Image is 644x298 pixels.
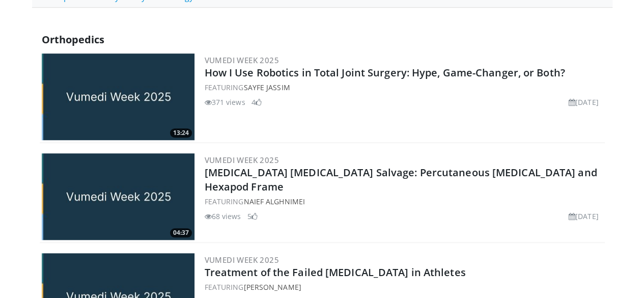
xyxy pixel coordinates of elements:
a: How I Use Robotics in Total Joint Surgery: Hype, Game-Changer, or Both? [205,66,565,79]
li: 5 [247,211,258,222]
div: FEATURING [205,196,603,207]
a: Sayfe Jassim [243,83,290,92]
span: 04:37 [170,228,192,237]
li: 68 views [205,211,241,222]
div: FEATURING [205,82,603,93]
a: Vumedi Week 2025 [205,155,279,165]
a: 04:37 [42,153,194,240]
div: FEATURING [205,282,603,292]
a: 13:24 [42,53,194,140]
a: Treatment of the Failed [MEDICAL_DATA] in Athletes [205,265,466,279]
li: 371 views [205,97,245,107]
img: 7164e295-9f3a-4b7b-9557-72b53c07a474.jpg.300x170_q85_crop-smart_upscale.jpg [42,53,194,140]
a: [PERSON_NAME] [243,282,301,292]
a: Vumedi Week 2025 [205,55,279,65]
li: 4 [251,97,262,107]
a: Vumedi Week 2025 [205,255,279,265]
span: Orthopedics [42,33,104,46]
a: [MEDICAL_DATA] [MEDICAL_DATA] Salvage: Percutaneous [MEDICAL_DATA] and Hexapod Frame [205,166,597,194]
li: [DATE] [569,97,599,107]
img: eac686f8-b057-4449-a6dc-a95ca058fbc7.jpg.300x170_q85_crop-smart_upscale.jpg [42,153,194,240]
span: 13:24 [170,128,192,138]
a: Naief Alghnimei [243,197,305,206]
li: [DATE] [569,211,599,222]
